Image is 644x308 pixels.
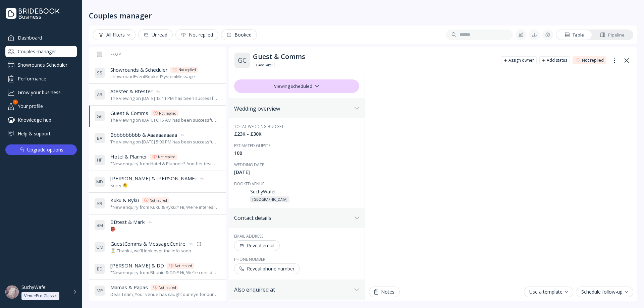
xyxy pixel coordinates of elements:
div: G C [94,111,105,122]
div: Unread [144,32,167,38]
button: Booked [221,29,257,40]
div: The viewing on [DATE] 5:00 PM has been successfully cancelled by SuchyWafel. [110,139,218,145]
div: Total wedding budget [234,124,359,129]
iframe: Chat [369,74,633,283]
button: Not replied [175,29,218,40]
div: *New enquiry from Kuku & Ryku:* Hi, We’re interested in your venue for our wedding! We would like... [110,204,218,210]
div: Dear Team, Your venue has caught our eye for our upcoming wedding! Could you please share additio... [110,291,218,298]
div: G M [94,242,105,252]
div: Add label [258,62,273,68]
div: SuchyWafel [250,188,352,202]
div: Estimated guests [234,143,359,148]
div: G C [234,52,250,68]
div: *New enquiry from Hotel & Planner:* Another test message *They're interested in receiving the fol... [110,161,218,167]
div: Table [565,32,584,38]
button: Reveal email [234,240,280,251]
div: Not replied [582,58,604,63]
div: Sorry 🫠 [110,182,205,189]
div: Your profile [5,101,77,112]
div: B D [94,263,105,274]
div: ⏳ Thanks, we'll look over the info soon [110,248,202,254]
div: All filters [98,32,130,38]
div: The viewing on [DATE] 12:11 PM has been successfully cancelled by SuchyWafel. [110,95,218,102]
a: Showrounds Scheduler [5,60,77,70]
div: Help & support [5,128,77,139]
div: Reveal email [239,243,274,248]
div: Not replied [181,32,213,38]
button: Upgrade options [5,144,77,155]
div: Booked [226,32,252,38]
span: Mamas & Papas [110,284,148,291]
span: [PERSON_NAME] & [PERSON_NAME] [110,175,197,182]
div: H P [94,155,105,165]
div: Notes [374,289,394,295]
div: Not replied [158,154,175,160]
button: Reveal phone number [234,263,300,274]
a: Dashboard [5,32,77,43]
span: Showrounds & Scheduler [110,66,168,73]
div: M D [94,176,105,187]
div: [GEOGRAPHIC_DATA] [252,197,287,202]
div: From [94,52,122,57]
div: Not replied [150,198,167,203]
div: Not replied [159,111,176,116]
div: Assign owner [508,58,534,63]
span: Kuku & Ryku [110,197,139,204]
div: [DATE] [234,169,359,176]
span: BBtest & Mark [110,219,145,226]
div: Reveal phone number [239,266,294,271]
div: £23K - £30K [234,131,359,137]
button: Notes [369,287,400,297]
a: SuchyWafel[GEOGRAPHIC_DATA] [234,188,359,202]
a: Knowledge hub [5,114,77,125]
div: Not replied [175,263,192,268]
button: All filters [93,29,136,40]
div: 100 [234,150,359,157]
div: Email address [234,233,359,239]
div: M P [94,285,105,296]
div: Wedding date [234,162,359,168]
div: Use a template [529,289,568,295]
img: dpr=1,fit=cover,g=face,w=48,h=48 [5,285,19,299]
div: A B [94,89,105,100]
div: Wedding overview [234,105,352,112]
div: SuchyWafel [21,284,47,290]
a: Grow your business [5,87,77,98]
div: Couples manager [89,11,152,20]
button: Schedule follow-up [576,287,633,297]
span: Bbbbbbbbbb & Aaaaaaaaaaa [110,131,177,138]
span: [PERSON_NAME] & DD [110,262,164,269]
div: Pipeline [600,32,625,38]
div: VenuePro Classic [24,293,57,299]
div: S S [94,67,105,78]
div: Add status [547,58,567,63]
div: 1 [13,100,18,105]
div: Viewing scheduled [234,79,359,93]
div: Not replied [159,285,176,290]
div: Couples manager [5,46,77,57]
a: Your profile1 [5,101,77,112]
span: Guest & Comms [110,110,148,117]
div: *New enquiry from Bbunio & DD:* Hi, We’re considering your venue for our wedding and would love t... [110,269,218,276]
div: Phone number [234,256,359,262]
div: showroundEventBookedSystemMessage [110,73,198,80]
span: Atester & Btester [110,88,153,95]
a: Performance [5,73,77,84]
span: Hotel & Planner [110,153,147,160]
div: Guest & Comms [253,53,496,61]
div: Also enquired at [234,286,352,293]
div: K R [94,198,105,209]
button: Unread [138,29,173,40]
div: 👺 [110,226,153,232]
div: B A [94,133,105,143]
div: Schedule follow-up [581,289,628,295]
span: GuestComms & MessageCentre [110,240,185,247]
div: Contact details [234,214,352,221]
button: Use a template [524,287,573,297]
div: Upgrade options [27,145,63,155]
div: Booked venue [234,181,359,187]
